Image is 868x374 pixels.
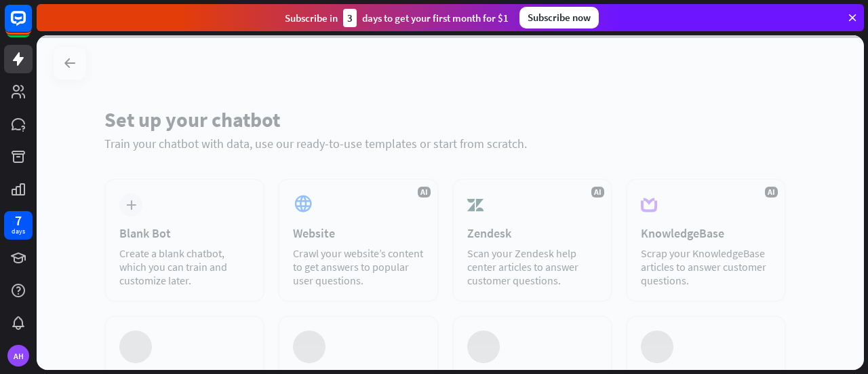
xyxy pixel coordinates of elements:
[12,227,25,236] div: days
[343,9,357,27] div: 3
[15,214,22,227] div: 7
[7,345,29,367] div: AH
[285,9,509,27] div: Subscribe in days to get your first month for $1
[519,7,599,29] div: Subscribe now
[4,211,33,240] a: 7 days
